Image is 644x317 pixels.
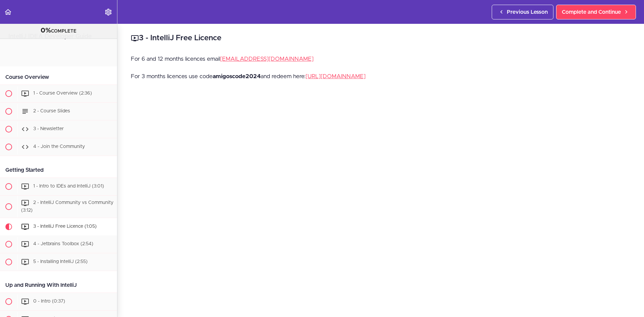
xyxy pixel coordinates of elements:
svg: Settings Menu [104,8,112,16]
p: For 6 and 12 months licences email [131,54,631,64]
span: Complete and Continue [562,8,621,16]
span: 3 - Newsletter [33,126,64,131]
span: 0% [41,27,51,34]
span: 4 - Join the Community [33,144,85,149]
span: 0 - Intro (0:37) [33,299,65,304]
span: 5 - Installing IntelliJ (2:55) [33,259,88,264]
a: [URL][DOMAIN_NAME] [306,73,366,79]
h2: 3 - IntelliJ Free Licence [131,33,631,44]
svg: Back to course curriculum [4,8,12,16]
span: 1 - Course Overview (2:36) [33,91,92,96]
a: [EMAIL_ADDRESS][DOMAIN_NAME] [220,56,314,62]
a: Previous Lesson [492,5,553,19]
div: COMPLETE [8,27,109,35]
span: 4 - Jetbrains Toolbox (2:54) [33,242,93,246]
a: Complete and Continue [556,5,636,19]
p: For 3 months licences use code and redeem here: [131,71,631,82]
span: 2 - Course Slides [33,109,70,113]
span: 1 - Intro to IDEs and IntelliJ (3:01) [33,184,104,189]
strong: amigoscode2024 [213,73,261,79]
span: 3 - IntelliJ Free Licence (1:05) [33,224,97,229]
span: 2 - IntelliJ Community vs Community (3:12) [21,200,113,213]
span: Previous Lesson [507,8,548,16]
